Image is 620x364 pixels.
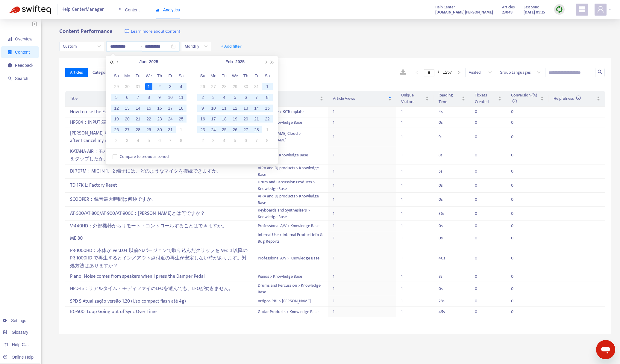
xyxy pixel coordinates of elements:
div: 12 [231,105,239,112]
td: 2025-01-24 [165,114,176,124]
div: 4 [134,137,142,144]
div: 1 [401,152,429,158]
th: Mo [122,70,133,81]
td: 2025-01-09 [154,92,165,103]
th: Tickets Created [470,91,507,107]
div: 8 [264,137,271,144]
span: container [8,50,12,54]
span: Tickets Created [475,92,497,105]
a: [DOMAIN_NAME][PERSON_NAME] [435,9,493,16]
div: 1 [333,134,345,140]
span: Location [258,95,319,102]
div: 1 [264,83,271,90]
td: 2025-01-28 [219,81,230,92]
span: message [8,63,12,67]
span: Articles [70,69,83,76]
th: Location [253,91,328,107]
td: 2025-01-14 [133,103,143,114]
div: 7 [167,137,174,144]
td: 2025-02-01 [262,81,273,92]
div: TD-17K-L: Factory Reset [70,181,248,191]
button: 2025 [235,56,245,68]
div: SCOOPER：録音最大時間は何秒ですか。 [70,195,248,205]
div: 14 [253,105,260,112]
div: 1 [401,134,429,140]
span: Visited [469,68,492,77]
div: 7 [253,137,260,144]
td: 2025-01-07 [133,92,143,103]
span: Conversion (%) [511,92,537,105]
td: 2025-02-21 [251,114,262,124]
div: 3 [124,137,131,144]
span: Feedback [15,63,33,68]
span: left [415,71,419,74]
span: Title [70,95,243,102]
li: Previous Page [412,69,422,76]
div: 7 [134,94,142,101]
td: 2025-01-26 [111,124,122,135]
th: We [143,70,154,81]
div: 0 [511,134,523,140]
th: Title [65,91,253,107]
div: 24 [167,115,174,123]
div: 22 [145,115,152,123]
span: Article Views [333,95,387,102]
span: area-chart [155,8,160,12]
div: 26 [199,83,206,90]
div: 1 [333,182,345,189]
div: 0 [475,134,487,140]
div: 15 [145,105,152,112]
div: 14 [134,105,142,112]
td: 2025-02-26 [230,124,240,135]
div: 16 [156,105,163,112]
li: Next Page [454,69,464,76]
div: 6 [124,94,131,101]
td: 2025-01-31 [165,124,176,135]
td: 2025-02-14 [251,103,262,114]
span: signal [8,37,12,41]
td: 2025-03-03 [208,135,219,146]
span: swap-right [138,44,143,49]
td: 2024-12-30 [122,81,133,92]
td: 2025-02-07 [251,92,262,103]
th: Th [240,70,251,81]
td: 2025-01-29 [230,81,240,92]
td: 2024-12-29 [111,81,122,92]
img: image-link [125,29,129,34]
div: [PERSON_NAME] Cloud Connect: Can I still use the WC-1 and the dedicated app even after I cancel m... [70,128,248,146]
td: 2025-02-15 [262,103,273,114]
td: 2025-02-05 [230,92,240,103]
td: 2025-02-11 [219,103,230,114]
th: Mo [208,70,219,81]
td: 2025-03-08 [262,135,273,146]
td: AIRA and DJ products > Knowledge Base [253,193,328,207]
td: 2025-02-16 [197,114,208,124]
div: 23 [199,126,206,133]
td: 2025-03-06 [240,135,251,146]
td: 2025-01-13 [122,103,133,114]
div: 28 [221,83,228,90]
div: 1 [401,168,429,175]
span: Help Center [435,4,455,10]
div: 4 [178,83,185,90]
td: 2025-01-27 [122,124,133,135]
a: Online Help [3,355,34,360]
div: 0 [475,108,487,115]
div: 20 [242,115,249,123]
span: Reading Time [439,92,460,105]
div: 24 [210,126,217,133]
div: 8 [264,94,271,101]
td: 2025-02-03 [208,92,219,103]
div: 20 [124,115,131,123]
div: 21 [134,115,142,123]
div: 1 [401,182,429,189]
td: 2025-03-05 [230,135,240,146]
div: 0 [511,152,523,158]
div: 9 [199,105,206,112]
iframe: メッセージングウィンドウを開くボタン [596,340,615,359]
div: 0 [475,119,487,126]
div: 3 [167,83,174,90]
span: Search [15,76,28,81]
div: 1 [401,119,429,126]
td: 2025-01-22 [143,114,154,124]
